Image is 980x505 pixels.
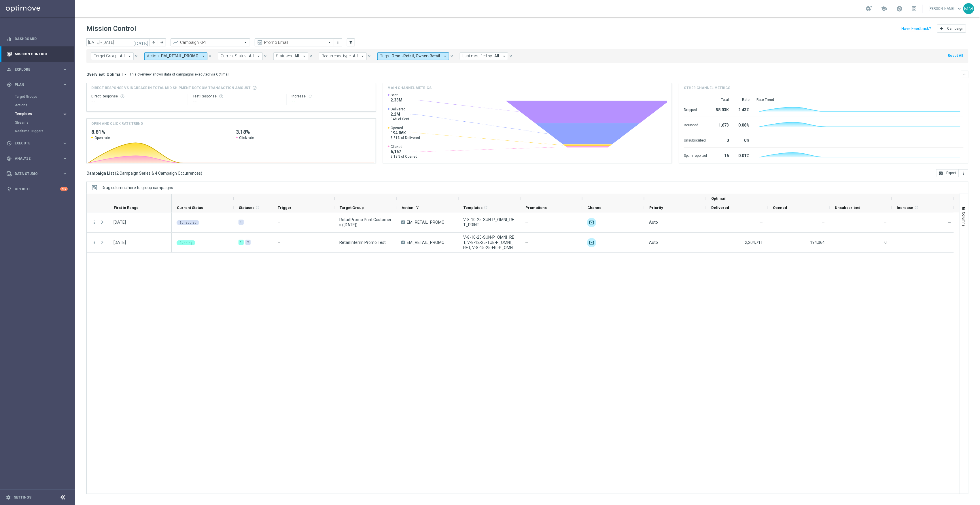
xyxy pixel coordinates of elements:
div: Increase [292,94,371,99]
button: Current Status: All arrow_drop_down [218,52,263,60]
button: add Campaign [937,25,966,33]
div: Target Groups [15,92,74,101]
span: 8.81% of Delivered [391,135,420,140]
i: arrow_forward [160,40,164,44]
div: 0.01% [736,150,750,160]
div: 1,673 [714,120,729,129]
button: close [134,53,139,59]
span: Optimail [107,72,123,77]
div: Press SPACE to select this row. [87,233,172,253]
a: Settings [14,496,31,499]
i: close [450,54,454,58]
i: refresh [914,205,919,210]
i: arrow_back [152,40,156,44]
button: [DATE] [133,38,150,47]
span: Retail Promo Print Customers (June 2024) [339,217,391,227]
div: Templates [15,110,74,118]
a: Realtime Triggers [15,129,60,133]
div: Rate [736,97,750,102]
div: Mission Control [6,52,68,56]
i: close [134,54,138,58]
button: Target Group: All arrow_drop_down [91,52,134,60]
span: Sent [391,93,403,97]
span: Scheduled [179,221,196,225]
span: First in Range [114,206,139,210]
button: equalizer Dashboard [6,37,68,41]
div: Explore [7,67,62,72]
div: 2 [245,240,251,245]
i: [DATE] [133,40,149,45]
div: 1 [239,240,244,245]
button: filter_alt [347,38,355,46]
button: open_in_browser Export [936,169,959,177]
i: keyboard_arrow_right [62,140,68,146]
i: arrow_drop_down [442,54,448,59]
i: lightbulb [7,186,12,192]
span: 2.33M [391,97,403,103]
div: Analyze [7,156,62,161]
h4: OPEN AND CLICK RATE TREND [91,121,143,126]
span: Trigger [278,206,292,210]
button: close [367,53,372,59]
div: Test Response [193,94,282,99]
button: track_changes Analyze keyboard_arrow_right [6,156,68,161]
span: school [881,5,887,12]
span: keyboard_arrow_down [956,5,963,12]
span: A [401,241,405,244]
span: — [822,220,825,225]
button: person_search Explore keyboard_arrow_right [6,67,68,72]
span: Unsubscribed [835,206,861,210]
button: close [508,53,513,59]
i: arrow_drop_down [201,54,206,59]
span: 0 [885,240,887,245]
button: more_vert [335,39,341,46]
span: EM_RETAIL_PROMO [161,54,198,59]
h3: Campaign List [86,171,202,176]
i: add [940,26,944,31]
i: gps_fixed [7,82,12,87]
h3: Overview: [86,72,105,77]
button: Last modified by: All arrow_drop_down [460,52,508,60]
button: Data Studio keyboard_arrow_right [6,172,68,176]
div: Press SPACE to select this row. [87,212,172,233]
span: 94% of Sent [391,117,410,121]
i: filter_alt [348,40,353,45]
span: Delivered [391,107,410,112]
div: 16 [714,150,729,160]
span: Statuses: [276,54,293,59]
span: Target Group: [94,54,118,59]
button: more_vert [92,220,97,225]
span: 2,204,711 [745,240,763,245]
span: Priority [649,206,663,210]
div: Press SPACE to select this row. [172,212,954,233]
div: Dashboard [7,31,68,46]
span: Explore [15,68,62,71]
ng-select: Promo Email [255,38,334,46]
i: close [509,54,513,58]
input: Select date range [86,38,150,46]
button: Recurrence type: All arrow_drop_down [319,52,367,60]
div: Mission Control [7,46,68,62]
span: Clicked [391,144,418,149]
a: Optibot [15,181,60,197]
span: Calculate column [254,204,260,211]
div: -- [292,99,371,105]
h1: Mission Control [86,25,136,33]
div: Optimail [587,238,596,247]
span: All [353,54,358,59]
button: gps_fixed Plan keyboard_arrow_right [6,82,68,87]
i: keyboard_arrow_right [62,82,68,87]
span: 194.06K [391,130,420,135]
div: MM [963,3,974,14]
span: Execute [15,142,62,145]
a: Dashboard [15,31,68,46]
i: trending_up [173,39,179,45]
span: Click rate [239,135,254,140]
span: — [948,241,951,245]
div: Total [714,97,729,102]
button: more_vert [92,240,97,245]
